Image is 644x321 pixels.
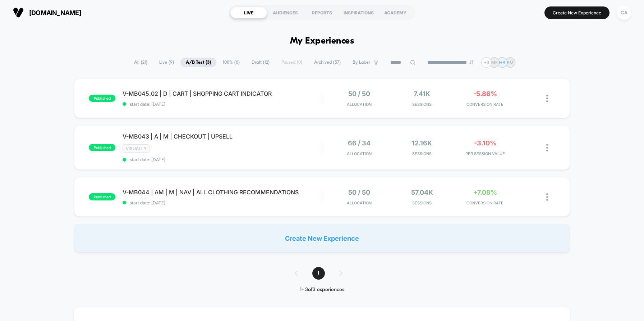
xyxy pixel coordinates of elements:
[499,60,505,65] p: HB
[491,60,498,65] p: MF
[123,133,322,140] span: V-MB043 | A | M | CHECKOUT | UPSELL
[348,90,370,98] span: 50 / 50
[230,7,267,18] div: LIVE
[89,144,115,151] span: published
[473,90,497,98] span: -5.86%
[129,58,153,67] span: All ( 21 )
[546,144,548,152] img: close
[347,102,372,107] span: Allocation
[154,58,179,67] span: Live ( 9 )
[123,189,322,196] span: V-MB044 | AM | M | NAV | ALL CLOTHING RECOMMENDATIONS
[123,144,150,153] span: VISUALLY
[411,189,433,196] span: 57.04k
[89,95,115,102] span: published
[474,139,496,147] span: -3.10%
[340,7,377,18] div: INSPIRATIONS
[455,102,515,107] span: CONVERSION RATE
[544,6,609,19] button: Create New Experience
[481,57,492,68] div: + 3
[123,157,322,162] span: start date: [DATE]
[287,287,357,293] div: 1 - 3 of 3 experiences
[180,58,216,67] span: A/B Test ( 3 )
[348,189,370,196] span: 50 / 50
[89,193,115,200] span: published
[312,267,325,280] span: 1
[353,60,370,65] span: By Label
[309,58,346,67] span: Archived ( 57 )
[473,189,497,196] span: +7.08%
[455,200,515,205] span: CONVERSION RATE
[347,200,372,205] span: Allocation
[546,95,548,102] img: close
[267,7,304,18] div: AUDIENCES
[304,7,340,18] div: REPORTS
[546,193,548,201] img: close
[123,200,322,205] span: start date: [DATE]
[392,200,452,205] span: Sessions
[347,151,372,156] span: Allocation
[617,6,631,20] div: CA
[74,224,570,253] div: Create New Experience
[455,151,515,156] span: PER SESSION VALUE
[412,139,432,147] span: 12.16k
[11,7,83,18] button: [DOMAIN_NAME]
[615,5,633,20] button: CA
[13,7,24,18] img: Visually logo
[392,151,452,156] span: Sessions
[123,90,322,97] span: V-MB045.02 | D | CART | SHOPPING CART INDICATOR
[414,90,430,98] span: 7.41k
[469,60,474,64] img: end
[392,102,452,107] span: Sessions
[123,101,322,107] span: start date: [DATE]
[377,7,414,18] div: ACADEMY
[29,9,81,17] span: [DOMAIN_NAME]
[290,36,354,46] h1: My Experiences
[246,58,275,67] span: Draft ( 12 )
[217,58,245,67] span: 100% ( 6 )
[507,60,514,65] p: EM
[348,139,371,147] span: 66 / 34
